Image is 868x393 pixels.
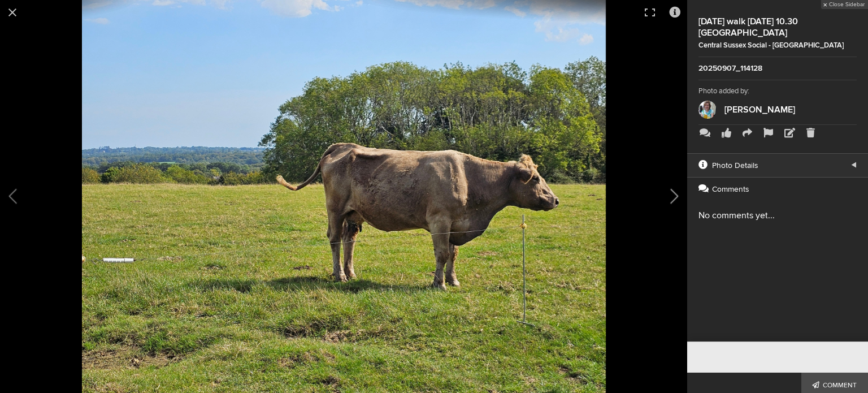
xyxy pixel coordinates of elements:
[759,127,778,139] a: Report as inappropriate
[724,104,795,115] a: [PERSON_NAME]
[695,127,715,139] a: Comments
[631,79,687,314] button: Next (arrow right)
[698,41,844,50] a: Central Sussex Social - [GEOGRAPHIC_DATA]
[813,375,857,390] span: Comment
[738,127,757,139] a: Share
[698,63,857,74] span: 20250907_114128
[698,183,857,195] h2: Comments
[698,159,857,171] h2: Photo Details
[698,209,857,222] p: No comments yet...
[698,16,798,38] span: [DATE] walk [DATE] 10.30 [GEOGRAPHIC_DATA]
[717,127,736,139] a: Like
[802,127,819,139] a: Remove photo
[698,101,717,119] img: Caro Bates
[780,127,800,139] a: Edit title
[801,373,868,393] button: Comment
[698,86,857,97] div: Photo added by:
